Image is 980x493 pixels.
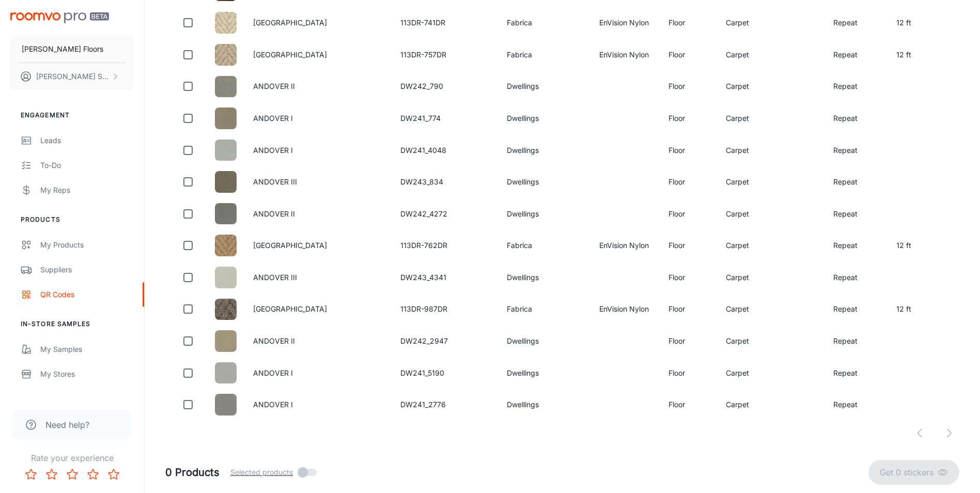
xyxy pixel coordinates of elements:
[718,391,786,419] td: Carpet
[718,104,786,132] td: Carpet
[888,296,959,323] td: 12 ft
[22,43,103,55] p: [PERSON_NAME] Floors
[392,232,499,259] td: 113DR-762DR
[660,41,718,69] td: Floor
[660,232,718,259] td: Floor
[245,391,393,419] td: ANDOVER I
[40,289,134,300] div: QR Codes
[825,359,889,387] td: Repeat
[888,9,959,37] td: 12 ft
[40,239,134,251] div: My Products
[499,359,591,387] td: Dwellings
[499,41,591,69] td: Fabrica
[825,391,889,419] td: Repeat
[718,232,786,259] td: Carpet
[40,135,134,146] div: Leads
[718,359,786,387] td: Carpet
[392,296,499,323] td: 113DR-987DR
[718,73,786,101] td: Carpet
[245,136,393,164] td: ANDOVER I
[392,104,499,132] td: DW241_774
[825,41,889,69] td: Repeat
[825,264,889,291] td: Repeat
[591,232,661,259] td: EnVision Nylon
[392,168,499,196] td: DW243_834
[499,391,591,419] td: Dwellings
[825,9,889,37] td: Repeat
[40,264,134,275] div: Suppliers
[36,71,109,82] p: [PERSON_NAME] Small
[245,232,393,259] td: [GEOGRAPHIC_DATA]
[499,296,591,323] td: Fabrica
[499,264,591,291] td: Dwellings
[660,264,718,291] td: Floor
[245,327,393,355] td: ANDOVER II
[499,232,591,259] td: Fabrica
[245,264,393,291] td: ANDOVER III
[245,41,393,69] td: [GEOGRAPHIC_DATA]
[660,359,718,387] td: Floor
[245,168,393,196] td: ANDOVER III
[718,296,786,323] td: Carpet
[825,232,889,259] td: Repeat
[499,168,591,196] td: Dwellings
[499,9,591,37] td: Fabrica
[40,344,134,355] div: My Samples
[10,36,134,63] button: [PERSON_NAME] Floors
[40,368,134,380] div: My Stores
[392,41,499,69] td: 113DR-757DR
[718,41,786,69] td: Carpet
[825,73,889,101] td: Repeat
[41,464,62,485] button: Rate 2 star
[825,136,889,164] td: Repeat
[40,160,134,171] div: To-do
[21,464,41,485] button: Rate 1 star
[230,467,293,478] span: Selected products
[245,200,393,228] td: ANDOVER II
[660,136,718,164] td: Floor
[245,73,393,101] td: ANDOVER II
[245,359,393,387] td: ANDOVER I
[392,200,499,228] td: DW242_4272
[499,327,591,355] td: Dwellings
[8,452,136,464] p: Rate your experience
[660,168,718,196] td: Floor
[660,73,718,101] td: Floor
[245,296,393,323] td: [GEOGRAPHIC_DATA]
[392,136,499,164] td: DW241_4048
[499,104,591,132] td: Dwellings
[825,296,889,323] td: Repeat
[591,41,661,69] td: EnVision Nylon
[245,9,393,37] td: [GEOGRAPHIC_DATA]
[499,200,591,228] td: Dwellings
[499,136,591,164] td: Dwellings
[660,296,718,323] td: Floor
[83,464,103,485] button: Rate 4 star
[888,41,959,69] td: 12 ft
[660,327,718,355] td: Floor
[165,465,220,480] h5: 0 Products
[591,296,661,323] td: EnVision Nylon
[660,104,718,132] td: Floor
[660,200,718,228] td: Floor
[660,391,718,419] td: Floor
[103,464,124,485] button: Rate 5 star
[10,12,109,23] img: Roomvo PRO Beta
[660,9,718,37] td: Floor
[718,200,786,228] td: Carpet
[40,184,134,196] div: My Reps
[392,73,499,101] td: DW242_790
[392,359,499,387] td: DW241_5190
[62,464,83,485] button: Rate 3 star
[718,264,786,291] td: Carpet
[888,232,959,259] td: 12 ft
[718,327,786,355] td: Carpet
[392,391,499,419] td: DW241_2776
[392,264,499,291] td: DW243_4341
[718,136,786,164] td: Carpet
[499,73,591,101] td: Dwellings
[392,327,499,355] td: DW242_2947
[591,9,661,37] td: EnVision Nylon
[825,200,889,228] td: Repeat
[245,104,393,132] td: ANDOVER I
